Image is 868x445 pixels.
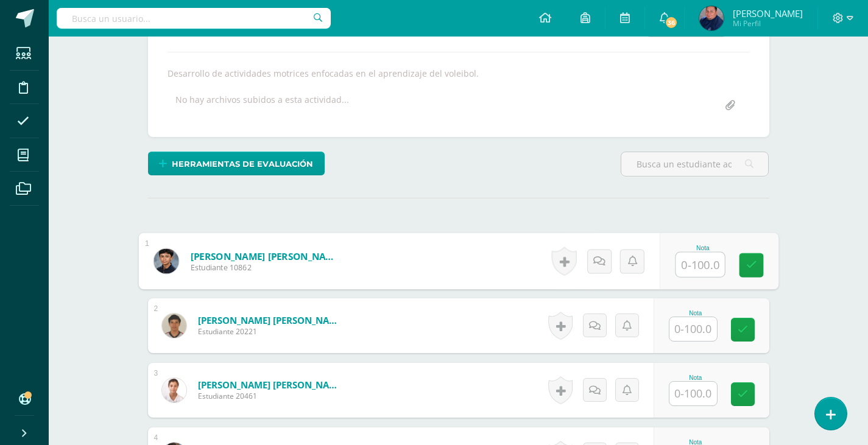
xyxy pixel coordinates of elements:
img: ce600a27a9bd3a5bb764cf9e59a5973c.png [699,6,724,30]
div: Nota [669,374,722,381]
span: [PERSON_NAME] [733,7,803,19]
div: Nota [675,245,730,251]
img: 918a5de3298c13620d32bcc6168885b5.png [162,378,186,402]
span: Herramientas de evaluación [172,153,313,175]
input: 0-100.0 [669,317,717,341]
div: No hay archivos subidos a esta actividad... [175,94,349,117]
span: 36 [665,16,678,29]
span: Mi Perfil [733,18,803,29]
span: Estudiante 20221 [198,326,344,337]
input: Busca un usuario... [57,8,331,29]
a: [PERSON_NAME] [PERSON_NAME] [190,250,340,262]
span: Estudiante 20461 [198,391,344,401]
a: Herramientas de evaluación [148,152,325,175]
a: [PERSON_NAME] [PERSON_NAME] [198,314,344,326]
div: Nota [669,310,722,317]
img: 689665a4356632d9c09691a28e6d2d30.png [162,314,186,338]
input: Busca un estudiante aquí... [621,152,768,176]
div: Desarrollo de actividades motrices enfocadas en el aprendizaje del voleibol. [163,68,755,79]
img: d33d761f98204b8d85258053ee114d8a.png [153,248,178,273]
input: 0-100.0 [669,382,717,405]
input: 0-100.0 [676,253,724,277]
a: [PERSON_NAME] [PERSON_NAME] [198,379,344,391]
span: Estudiante 10862 [190,262,340,273]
